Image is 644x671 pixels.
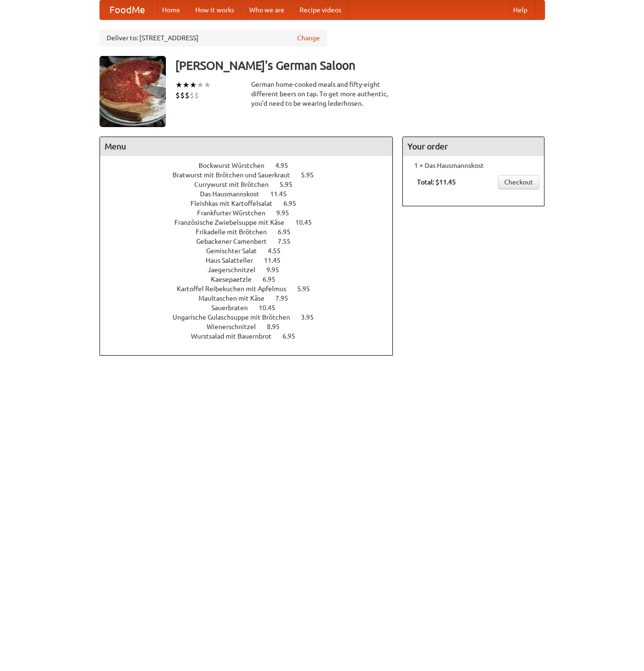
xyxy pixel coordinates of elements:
span: 8.95 [267,323,289,331]
a: Das Hausmannskost 11.45 [200,190,304,198]
li: 1 × Das Hausmannskost [408,161,539,170]
a: Frikadelle mit Brötchen 6.95 [196,228,308,236]
span: Fleishkas mit Kartoffelsalat [190,200,282,207]
span: Frankfurter Würstchen [197,209,275,217]
span: Wurstsalad mit Bauernbrot [191,332,281,340]
span: Gebackener Camenbert [196,238,276,245]
a: Wurstsalad mit Bauernbrot 6.95 [191,332,313,340]
span: 6.95 [283,200,306,207]
li: ★ [197,80,204,90]
a: Wienerschnitzel 8.95 [207,323,297,331]
li: ★ [175,80,182,90]
span: Wienerschnitzel [207,323,265,331]
a: Bockwurst Würstchen 4.95 [199,162,306,169]
a: Recipe videos [292,0,349,19]
span: 11.45 [264,257,290,264]
a: Maultaschen mit Käse 7.95 [199,294,306,302]
a: FoodMe [100,0,154,19]
span: Kartoffel Reibekuchen mit Apfelmus [177,285,296,293]
div: German home-cooked meals and fifty-eight different beers on tap. To get more authentic, you'd nee... [251,80,393,108]
a: Ungarische Gulaschsuppe mit Brötchen 3.95 [172,313,331,321]
a: Französische Zwiebelsuppe mit Käse 10.45 [174,219,329,226]
span: 11.45 [270,190,296,198]
span: Gemischter Salat [206,247,266,255]
span: 5.95 [280,181,302,188]
span: Bratwurst mit Brötchen und Sauerkraut [172,171,299,179]
span: 4.95 [275,162,298,169]
span: Ungarische Gulaschsuppe mit Brötchen [172,313,299,321]
span: Haus Salatteller [206,257,263,264]
a: Bratwurst mit Brötchen und Sauerkraut 5.95 [172,171,331,179]
a: Haus Salatteller 11.45 [206,257,298,264]
span: Jaegerschnitzel [208,266,265,274]
b: Total: $11.45 [417,178,456,186]
li: $ [180,90,185,101]
span: 7.55 [278,238,300,245]
a: Gebackener Camenbert 7.55 [196,238,308,245]
span: Französische Zwiebelsuppe mit Käse [174,219,294,226]
span: Sauerbraten [211,304,257,312]
a: Change [297,33,320,43]
span: 9.95 [266,266,289,274]
a: Gemischter Salat 4.55 [206,247,298,255]
a: How it works [188,0,242,19]
a: Sauerbraten 10.45 [211,304,293,312]
li: $ [190,90,194,101]
li: ★ [204,80,211,90]
a: Jaegerschnitzel 9.95 [208,266,297,274]
span: 7.95 [275,294,298,302]
span: Bockwurst Würstchen [199,162,274,169]
a: Home [154,0,188,19]
li: ★ [182,80,190,90]
span: 10.45 [259,304,285,312]
a: Who we are [242,0,292,19]
li: $ [175,90,180,101]
span: 10.45 [295,219,321,226]
img: angular.jpg [100,56,166,127]
a: Currywurst mit Brötchen 5.95 [194,181,310,188]
span: 6.95 [282,332,305,340]
span: 9.95 [276,209,299,217]
h3: [PERSON_NAME]'s German Saloon [175,56,545,75]
a: Checkout [498,175,539,189]
span: 3.95 [301,313,323,321]
li: $ [194,90,199,101]
span: Currywurst mit Brötchen [194,181,278,188]
span: 6.95 [263,276,285,283]
span: Das Hausmannskost [200,190,269,198]
a: Fleishkas mit Kartoffelsalat 6.95 [190,200,314,207]
a: Help [506,0,535,19]
span: Kaesepaetzle [211,276,261,283]
li: ★ [190,80,197,90]
span: 5.95 [301,171,323,179]
span: 5.95 [297,285,319,293]
h4: Your order [403,137,544,156]
div: Deliver to: [STREET_ADDRESS] [100,29,327,46]
span: Frikadelle mit Brötchen [196,228,276,236]
li: $ [185,90,190,101]
a: Frankfurter Würstchen 9.95 [197,209,307,217]
h4: Menu [100,137,393,156]
span: Maultaschen mit Käse [199,294,274,302]
a: Kartoffel Reibekuchen mit Apfelmus 5.95 [177,285,327,293]
a: Kaesepaetzle 6.95 [211,276,293,283]
span: 6.95 [278,228,300,236]
span: 4.55 [268,247,290,255]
